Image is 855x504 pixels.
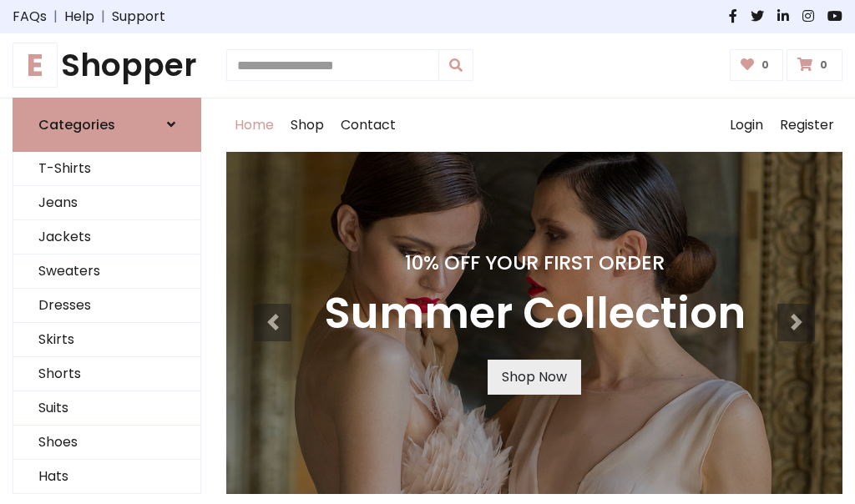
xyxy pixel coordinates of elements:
[816,58,832,73] span: 0
[13,391,200,426] a: Suits
[13,152,200,186] a: T-Shirts
[787,49,842,81] a: 0
[13,460,200,494] a: Hats
[112,7,165,27] a: Support
[13,98,201,152] a: Categories
[38,117,115,133] h6: Categories
[47,7,64,27] span: |
[13,47,201,84] h1: Shopper
[13,323,200,357] a: Skirts
[13,43,58,88] span: E
[94,7,112,27] span: |
[13,220,200,255] a: Jackets
[13,186,200,220] a: Jeans
[757,58,773,73] span: 0
[772,98,842,152] a: Register
[13,47,201,84] a: EShopper
[13,289,200,323] a: Dresses
[13,357,200,391] a: Shorts
[226,98,282,152] a: Home
[13,7,47,27] a: FAQs
[324,288,746,340] h3: Summer Collection
[64,7,94,27] a: Help
[13,426,200,460] a: Shoes
[324,251,746,275] h4: 10% Off Your First Order
[721,98,772,152] a: Login
[332,98,404,152] a: Contact
[488,360,581,395] a: Shop Now
[13,255,200,289] a: Sweaters
[730,49,784,81] a: 0
[282,98,332,152] a: Shop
